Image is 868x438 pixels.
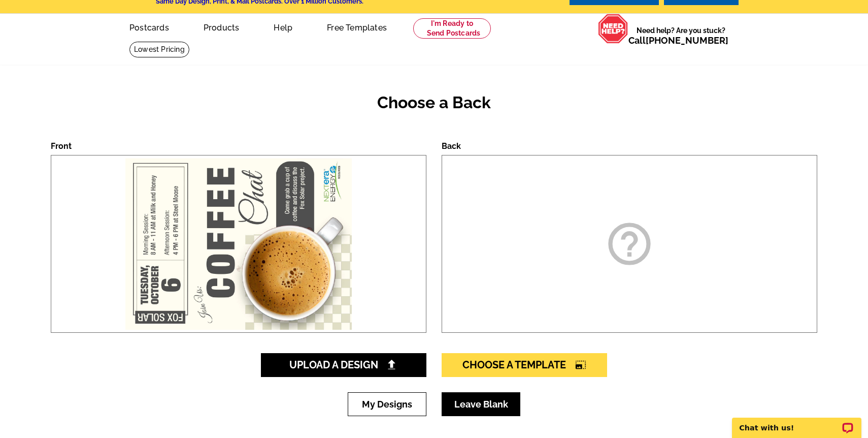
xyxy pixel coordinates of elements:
[725,406,868,438] iframe: LiveChat chat widget
[604,218,655,269] i: help_outline
[442,141,461,151] label: Back
[628,35,728,46] span: Call
[123,155,354,332] img: large-thumb.jpg
[442,392,520,416] a: Leave Blank
[598,14,628,44] img: help
[348,392,426,416] a: My Designs
[442,353,607,377] a: Choose A Templatephoto_size_select_large
[51,93,817,112] h2: Choose a Back
[113,15,185,39] a: Postcards
[187,15,256,39] a: Products
[462,359,586,371] span: Choose A Template
[575,360,586,370] i: photo_size_select_large
[311,15,403,39] a: Free Templates
[257,15,309,39] a: Help
[628,25,733,46] span: Need help? Are you stuck?
[289,359,398,371] span: Upload A Design
[646,35,728,46] a: [PHONE_NUMBER]
[51,141,72,151] label: Front
[261,353,426,377] a: Upload A Design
